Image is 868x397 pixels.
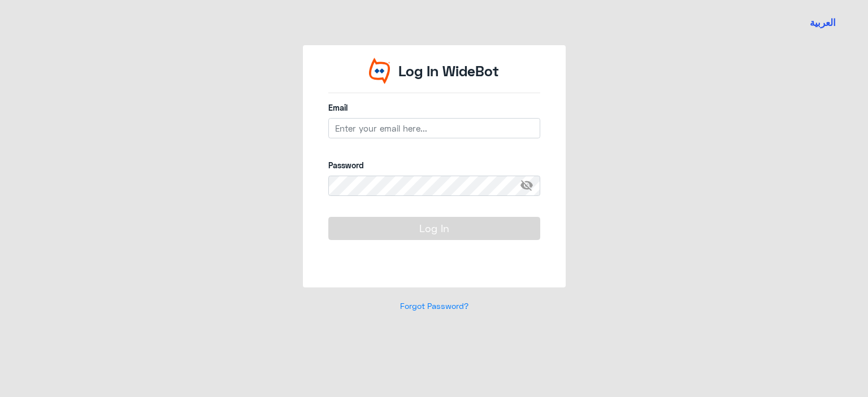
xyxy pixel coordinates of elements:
span: visibility_off [520,176,540,196]
label: Password [328,159,540,171]
label: Email [328,102,540,114]
img: Widebot Logo [369,58,390,84]
button: Log In [328,217,540,239]
input: Enter your email here... [328,118,540,138]
button: العربية [810,16,836,30]
p: Log In WideBot [398,60,499,82]
a: Switch language [803,8,843,37]
a: Forgot Password? [400,301,468,311]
